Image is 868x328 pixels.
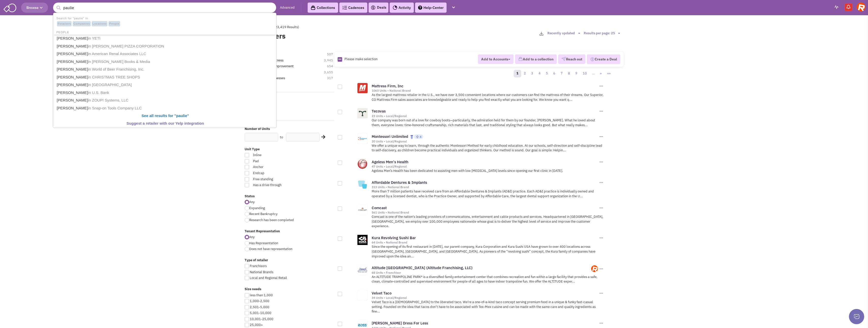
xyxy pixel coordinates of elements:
[372,165,598,169] div: 47 Units • Local/Regional
[250,177,306,182] span: Free standing
[590,57,595,62] img: Deal-Dollar.png
[372,296,598,300] div: 34 Units • Local/Regional
[92,21,107,27] span: Locations
[372,185,598,189] div: 313 Units • National Brand
[372,143,604,153] p: We offer a unique way to learn, through the authentic Montessori Method for early childhood educa...
[324,70,338,75] span: 3,655
[372,169,604,173] p: Ageless Men’s Health has been dedicated to assisting men with low [MEDICAL_DATA] levels since ope...
[280,5,295,10] a: Advanced
[55,97,275,104] a: [PERSON_NAME]in ZOUP! Systems, LLC
[857,3,865,11] a: Jennifer Rooney
[88,106,142,110] span: in Snap-on Tools Company LLC
[250,270,273,274] span: National Brands
[55,81,275,89] a: [PERSON_NAME]in [GEOGRAPHIC_DATA]
[393,5,397,10] img: Activity.png
[255,25,299,29] span: All Retailers (23,419 Results)
[372,84,403,88] a: Mattress Firm, Inc
[88,44,164,48] span: in [PERSON_NAME] PIZZA CORPORATION
[108,21,120,27] span: People
[591,265,598,272] img: jgqg-bj3cUKTfDpx_65GSg.png
[410,135,413,139] img: locallyfamous-largeicon.png
[250,264,267,268] span: Franchisors
[372,244,604,259] p: Since the opening of its first restaurant in [DATE], our parent company, Kura Corporation and Kur...
[589,70,597,77] a: …
[416,135,419,138] img: locallyfamous-upvote.png
[249,206,265,210] span: Expanding
[88,52,146,56] span: in American Renal Associates LLC
[565,70,573,77] a: 8
[245,97,335,102] label: Locally Famous
[88,59,150,64] span: in [PERSON_NAME] Books & Media
[250,311,271,315] span: 5,001-10,000
[558,70,565,77] a: 7
[371,5,376,11] img: icon-deals.svg
[176,113,187,118] b: paulie
[4,3,16,12] img: SmartAdmin
[372,205,387,210] a: Comcast
[372,321,428,325] a: [PERSON_NAME] Dress For Less
[249,200,255,204] span: Any
[587,54,620,64] button: Create a Deal
[54,29,276,35] li: PEOPLE
[521,70,529,77] a: 2
[141,113,189,118] b: See all results for " "
[344,57,377,61] span: Please make selection
[245,229,335,234] label: Tenant Representation
[311,5,315,10] img: icon-collection-lavender-black.svg
[561,57,566,61] img: VectorPaper_Plane.png
[53,3,276,13] input: Search
[250,183,306,188] span: Has a drive through
[372,139,598,143] div: 20 Units • Local/Regional
[324,58,338,63] span: 3,945
[88,67,144,71] span: in World of Beer Franchising, Inc.
[372,180,427,185] a: Affordable Dentures & Implants
[514,70,521,77] a: 1
[372,134,408,139] a: Montessori Unlimited
[573,70,580,77] a: 9
[327,64,338,69] span: 654
[249,247,292,251] span: Does not have representation
[372,235,416,240] a: Kura Revolving Sushi Bar
[245,194,335,199] label: Status
[390,3,414,13] a: Activity
[372,265,472,270] a: Altitude [GEOGRAPHIC_DATA] (Altitude Franchising, LLC)
[26,5,43,10] span: Browse
[57,21,72,27] span: Retailers
[55,50,275,58] a: [PERSON_NAME]in American Renal Associates LLC
[245,147,335,152] label: Unit Type
[55,66,275,73] a: [PERSON_NAME]in World of Beer Franchising, Inc.
[88,36,100,40] span: in YETI
[55,120,275,127] a: Suggest a retailer with our Yelp integration
[249,212,277,216] span: Recent Bankruptcy
[372,275,604,284] p: An ALTITUDE TRAMPOLINE PARK® is a diversified family entertainment center that combines recreatio...
[372,291,391,296] a: Velvet Taco
[245,287,335,292] label: Size needs
[597,70,605,77] a: »
[372,159,408,164] a: Ageless Men's Health
[372,109,386,113] a: Tecovas
[543,70,551,77] a: 5
[327,52,338,57] span: 507
[372,210,598,215] div: 561 Units • National Brand
[318,134,326,140] div: Search Nearby
[21,3,48,13] button: Browse
[250,159,306,164] span: Pad
[250,293,273,297] span: less than 1,000
[372,93,604,102] p: As the largest mattress retailer in the U.S., we have over 3,500 convenient locations where our c...
[73,21,91,27] span: Companies
[55,58,275,65] a: [PERSON_NAME]in [PERSON_NAME] Books & Media
[55,43,275,50] a: [PERSON_NAME]in [PERSON_NAME] PIZZA CORPORATION
[88,75,140,79] span: in CHRISTMAS TREE SHOPS
[54,15,276,27] li: Search for "paulie" in
[418,6,422,10] img: help.png
[372,89,598,93] div: 1063 Units • National Brand
[55,112,275,120] a: See all results for "paulie"
[250,276,287,280] span: Local and Regional Retail
[478,54,514,64] button: Add to Accounts
[250,305,269,309] span: 2,501-5,000
[420,135,421,139] span: 4
[518,57,523,61] img: icon-collection-lavender.png
[415,3,447,13] a: Help-Center
[372,114,598,118] div: 23 Units • Local/Regional
[372,215,604,229] p: Comcast is one of the nation's leading providers of communications, entertainment and cable produ...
